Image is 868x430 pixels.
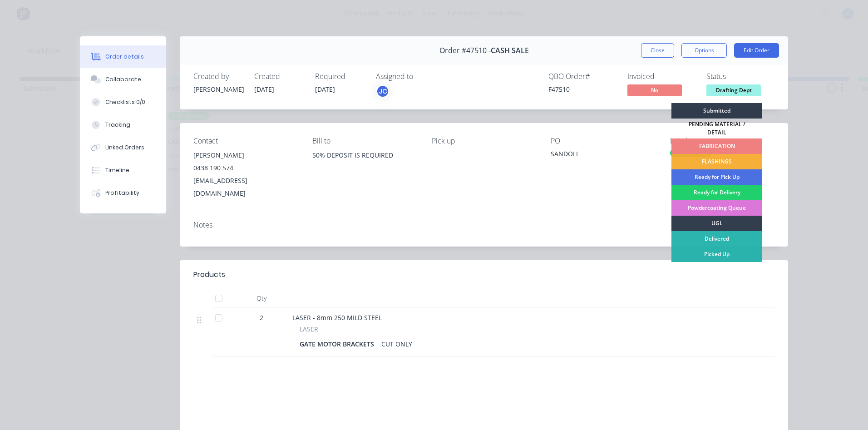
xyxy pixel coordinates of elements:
[105,121,130,129] div: Tracking
[548,72,616,81] div: QBO Order #
[670,137,774,145] div: Labels
[671,138,762,154] div: FABRICATION
[671,247,762,262] div: Picked Up
[627,72,695,81] div: Invoiced
[706,84,761,98] button: Drafting Dept
[300,337,378,351] div: GATE MOTOR BRACKETS
[105,143,144,152] div: Linked Orders
[193,137,298,145] div: Contact
[80,68,166,91] button: Collaborate
[671,103,762,119] div: Submitted
[80,136,166,159] button: Linked Orders
[193,149,298,162] div: [PERSON_NAME]
[627,84,682,96] span: No
[432,137,536,145] div: Pick up
[376,72,467,81] div: Assigned to
[80,91,166,114] button: Checklists 0/0
[193,174,298,200] div: [EMAIL_ADDRESS][DOMAIN_NAME]
[105,98,145,106] div: Checklists 0/0
[80,182,166,204] button: Profitability
[491,46,529,55] span: CASH SALE
[105,75,141,84] div: Collaborate
[670,149,712,157] div: PAID IN FULL
[671,200,762,216] div: Powdercoating Queue
[292,313,382,322] span: LASER - 8mm 250 MILD STEEL
[439,46,491,55] span: Order #47510 -
[193,72,243,81] div: Created by
[260,313,263,322] span: 2
[193,84,243,94] div: [PERSON_NAME]
[193,149,298,200] div: [PERSON_NAME]0438 190 574[EMAIL_ADDRESS][DOMAIN_NAME]
[551,149,655,162] div: SANDOLL
[315,72,365,81] div: Required
[254,85,274,94] span: [DATE]
[312,149,417,178] div: 50% DEPOSIT IS REQUIRED
[671,169,762,185] div: Ready for Pick Up
[671,185,762,200] div: Ready for Delivery
[681,43,727,58] button: Options
[234,289,289,307] div: Qty
[254,72,304,81] div: Created
[193,269,225,280] div: Products
[80,45,166,68] button: Order details
[706,72,774,81] div: Status
[105,53,144,61] div: Order details
[671,231,762,247] div: Delivered
[315,85,335,94] span: [DATE]
[671,119,762,138] div: PENDING MATERIAL / DETAIL
[80,159,166,182] button: Timeline
[671,154,762,169] div: FLASHINGS
[734,43,779,58] button: Edit Order
[378,337,416,351] div: CUT ONLY
[105,166,129,174] div: Timeline
[312,137,417,145] div: Bill to
[312,149,417,162] div: 50% DEPOSIT IS REQUIRED
[548,84,616,94] div: F47510
[641,43,674,58] button: Close
[300,324,318,334] span: LASER
[193,221,774,229] div: Notes
[105,189,139,197] div: Profitability
[376,84,390,98] button: JC
[706,84,761,96] span: Drafting Dept
[671,216,762,231] div: UGL
[80,114,166,136] button: Tracking
[193,162,298,174] div: 0438 190 574
[551,137,655,145] div: PO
